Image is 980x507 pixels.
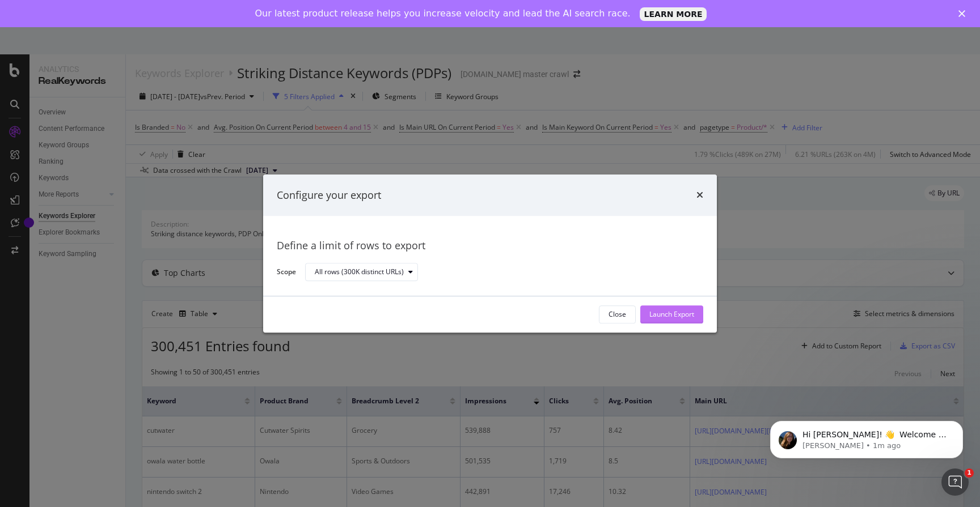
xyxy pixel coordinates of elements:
[277,188,381,203] div: Configure your export
[640,7,707,21] a: LEARN MORE
[263,174,717,333] div: modal
[599,305,636,323] button: Close
[609,310,626,319] div: Close
[305,263,418,282] button: All rows (300K distinct URLs)
[696,188,703,203] div: times
[965,468,974,478] span: 1
[753,397,980,476] iframe: Intercom notifications message
[255,8,631,19] div: Our latest product release helps you increase velocity and lead the AI search race.
[958,10,970,17] div: Close
[649,310,694,319] div: Launch Export
[640,305,703,323] button: Launch Export
[277,267,296,279] label: Scope
[277,239,703,254] div: Define a limit of rows to export
[941,468,969,496] iframe: Intercom live chat
[315,269,404,276] div: All rows (300K distinct URLs)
